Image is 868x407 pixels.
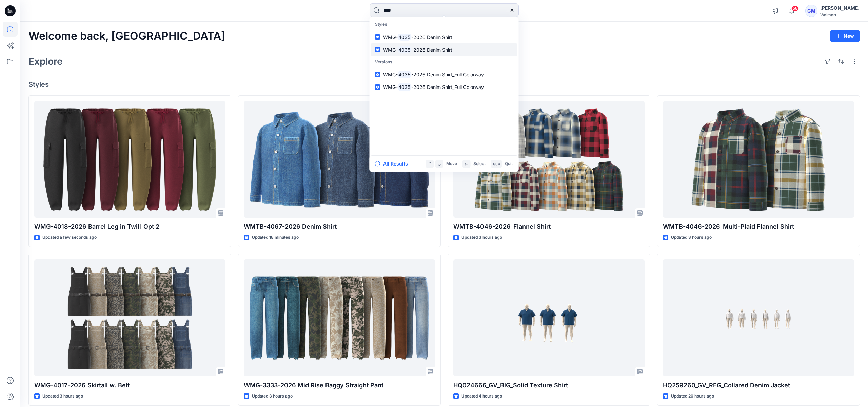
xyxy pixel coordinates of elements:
p: HQ024666_GV_BIG_Solid Texture Shirt [453,381,645,390]
p: Styles [371,18,517,31]
a: WMG-3333-2026 Mid Rise Baggy Straight Pant [244,259,435,376]
a: WMTB-4046-2026_Multi-Plaid Flannel Shirt [663,101,854,218]
h4: Styles [28,80,860,89]
p: HQ259260_GV_REG_Collared Denim Jacket [663,381,854,390]
h2: Welcome back, [GEOGRAPHIC_DATA] [28,30,225,42]
span: WMG- [383,84,398,90]
p: WMG-4018-2026 Barrel Leg in Twill_Opt 2 [34,222,225,231]
p: Updated 3 hours ago [671,234,712,241]
p: esc [493,160,500,168]
p: Updated 3 hours ago [461,234,502,241]
span: -2026 Denim Shirt [411,34,452,40]
p: Updated 18 minutes ago [252,234,299,241]
h2: Explore [28,56,63,67]
span: WMG- [383,47,398,53]
p: Select [473,160,486,168]
p: WMG-3333-2026 Mid Rise Baggy Straight Pant [244,381,435,390]
a: WMTB-4046-2026_Flannel Shirt [453,101,645,218]
span: 58 [791,6,799,11]
a: WMG-4035-2026 Denim Shirt_Full Colorway [371,68,517,81]
a: WMG-4035-2026 Denim Shirt_Full Colorway [371,81,517,93]
div: [PERSON_NAME] [820,4,860,12]
a: WMTB-4067-2026 Denim Shirt [244,101,435,218]
p: Updated 3 hours ago [42,393,83,400]
span: WMG- [383,72,398,77]
button: New [830,30,860,42]
span: -2026 Denim Shirt_Full Colorway [411,72,484,77]
p: Updated a few seconds ago [42,234,97,241]
a: WMG-4035-2026 Denim Shirt [371,43,517,56]
p: WMTB-4046-2026_Multi-Plaid Flannel Shirt [663,222,854,231]
p: WMTB-4046-2026_Flannel Shirt [453,222,645,231]
span: -2026 Denim Shirt_Full Colorway [411,84,484,90]
mark: 4035 [398,83,412,91]
a: HQ024666_GV_BIG_Solid Texture Shirt [453,259,645,376]
p: Move [446,160,457,168]
p: Versions [371,56,517,69]
mark: 4035 [398,46,412,54]
mark: 4035 [398,33,412,41]
p: Updated 4 hours ago [461,393,502,400]
div: GM [805,5,817,17]
a: WMG-4018-2026 Barrel Leg in Twill_Opt 2 [34,101,225,218]
a: HQ259260_GV_REG_Collared Denim Jacket [663,259,854,376]
p: Quit [505,160,513,168]
mark: 4035 [398,71,412,78]
a: WMG-4017-2026 Skirtall w. Belt [34,259,225,376]
button: All Results [375,160,412,168]
p: Updated 20 hours ago [671,393,714,400]
a: WMG-4035-2026 Denim Shirt [371,31,517,43]
span: WMG- [383,34,398,40]
p: WMTB-4067-2026 Denim Shirt [244,222,435,231]
p: WMG-4017-2026 Skirtall w. Belt [34,381,225,390]
span: -2026 Denim Shirt [411,47,452,53]
div: Walmart [820,12,860,17]
p: Updated 3 hours ago [252,393,293,400]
